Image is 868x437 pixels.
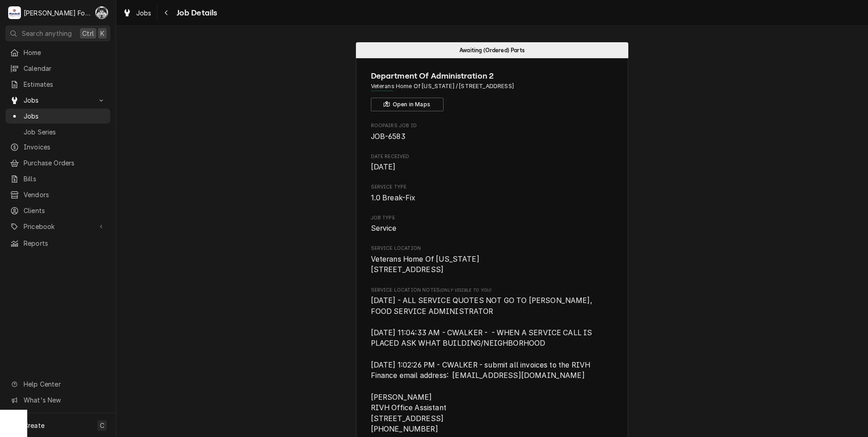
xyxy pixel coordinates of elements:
[5,45,110,60] a: Home
[371,98,444,111] button: Open in Maps
[24,111,106,121] span: Jobs
[82,29,94,38] span: Ctrl
[371,122,614,142] div: Roopairs Job ID
[24,127,106,137] span: Job Series
[5,236,110,251] a: Reports
[5,171,110,186] a: Bills
[5,187,110,202] a: Vendors
[5,203,110,218] a: Clients
[371,70,614,111] div: Client Information
[5,155,110,170] a: Purchase Orders
[371,245,614,275] div: Service Location
[371,184,614,191] span: Service Type
[371,224,397,233] span: Service
[24,174,106,184] span: Bills
[440,288,491,293] span: (Only Visible to You)
[371,193,614,204] span: Service Type
[95,6,108,19] div: Chris Murphy (103)'s Avatar
[371,287,614,294] span: Service Location Notes
[24,142,106,152] span: Invoices
[95,6,108,19] div: C(
[24,222,92,231] span: Pricebook
[174,7,217,19] span: Job Details
[24,79,106,89] span: Estimates
[24,206,106,215] span: Clients
[24,95,92,105] span: Jobs
[371,162,614,173] span: Date Received
[100,421,104,430] span: C
[5,61,110,76] a: Calendar
[24,379,105,389] span: Help Center
[24,8,90,18] div: [PERSON_NAME] Food Equipment Service
[159,5,174,20] button: Navigate back
[24,422,44,429] span: Create
[371,131,614,142] span: Roopairs Job ID
[371,194,416,202] span: 1.0 Break-Fix
[100,29,104,38] span: K
[136,8,152,18] span: Jobs
[24,64,106,73] span: Calendar
[5,77,110,92] a: Estimates
[5,377,110,392] a: Go to Help Center
[5,25,110,41] button: Search anythingCtrlK
[371,214,614,234] div: Job Type
[459,47,525,53] span: Awaiting (Ordered) Parts
[371,163,396,171] span: [DATE]
[371,184,614,203] div: Service Type
[5,124,110,139] a: Job Series
[371,153,614,173] div: Date Received
[24,238,106,248] span: Reports
[371,132,405,141] span: JOB-6583
[371,255,479,274] span: Veterans Home Of [US_STATE] [STREET_ADDRESS]
[371,82,614,90] span: Address
[24,395,105,405] span: What's New
[371,254,614,275] span: Service Location
[24,48,106,57] span: Home
[371,223,614,234] span: Job Type
[119,5,155,20] a: Jobs
[8,6,21,19] div: M
[22,29,72,38] span: Search anything
[356,42,628,58] div: Status
[5,219,110,234] a: Go to Pricebook
[24,190,106,199] span: Vendors
[5,392,110,407] a: Go to What's New
[8,6,21,19] div: Marshall Food Equipment Service's Avatar
[371,214,614,222] span: Job Type
[24,158,106,168] span: Purchase Orders
[371,245,614,252] span: Service Location
[5,93,110,108] a: Go to Jobs
[5,139,110,154] a: Invoices
[371,153,614,160] span: Date Received
[371,70,614,82] span: Name
[5,109,110,124] a: Jobs
[371,122,614,129] span: Roopairs Job ID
